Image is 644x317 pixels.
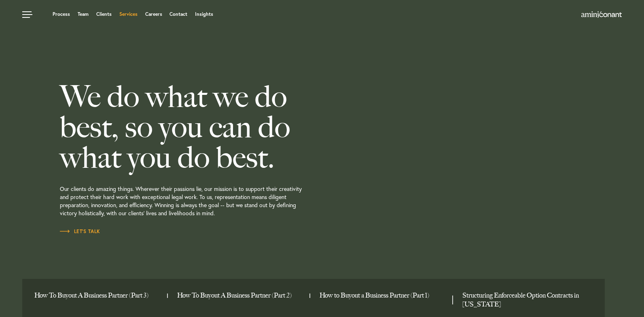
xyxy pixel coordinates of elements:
[96,12,112,17] a: Clients
[60,227,100,236] a: Let’s Talk
[169,12,187,17] a: Contact
[60,173,370,227] p: Our clients do amazing things. Wherever their passions lie, our mission is to support their creat...
[60,81,370,173] h2: We do what we do best, so you can do what you do best.
[462,291,589,309] a: Structuring Enforceable Option Contracts in Texas
[119,12,138,17] a: Services
[320,291,446,300] a: How to Buyout a Business Partner (Part 1)
[581,11,622,18] img: Amini & Conant
[145,12,162,17] a: Careers
[34,291,161,300] a: How To Buyout A Business Partner (Part 3)
[53,12,70,17] a: Process
[60,229,100,234] span: Let’s Talk
[195,12,213,17] a: Insights
[78,12,89,17] a: Team
[177,291,304,300] a: How To Buyout A Business Partner (Part 2)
